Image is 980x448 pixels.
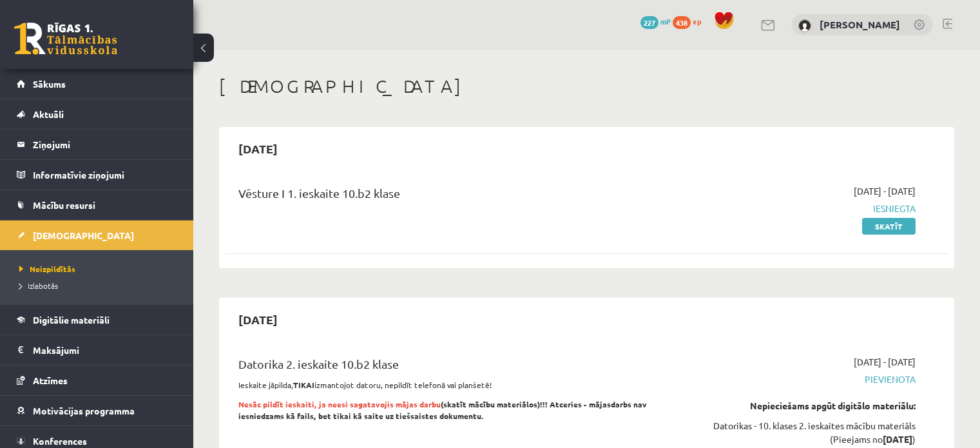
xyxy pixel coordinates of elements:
[238,379,684,391] p: Ieskaite jāpilda, izmantojot datoru, nepildīt telefonā vai planšetē!
[33,108,64,120] span: Aktuāli
[19,264,75,274] span: Neizpildītās
[33,405,135,416] span: Motivācijas programma
[33,229,134,241] span: [DEMOGRAPHIC_DATA]
[33,199,95,211] span: Mācību resursi
[226,304,291,335] h2: [DATE]
[238,184,684,208] div: Vēsture I 1. ieskaite 10.b2 klase
[640,16,671,26] a: 227 mP
[17,69,177,99] a: Sākums
[238,399,441,409] span: Nesāc pildīt ieskaiti, ja neesi sagatavojis mājas darbu
[238,399,647,421] strong: (skatīt mācību materiālos)!!! Atceries - mājasdarbs nav iesniedzams kā fails, bet tikai kā saite ...
[703,202,916,215] span: Iesniegta
[693,16,701,26] span: xp
[673,16,691,29] span: 438
[33,314,110,326] span: Digitālie materiāli
[17,190,177,220] a: Mācību resursi
[862,218,916,235] a: Skatīt
[17,365,177,395] a: Atzīmes
[673,16,707,26] a: 438 xp
[703,419,916,446] div: Datorikas - 10. klases 2. ieskaites mācību materiāls (Pieejams no )
[33,78,66,90] span: Sākums
[14,23,117,55] a: Rīgas 1. Tālmācības vidusskola
[17,130,177,159] a: Ziņojumi
[854,184,916,198] span: [DATE] - [DATE]
[854,355,916,369] span: [DATE] - [DATE]
[219,75,954,97] h1: [DEMOGRAPHIC_DATA]
[33,435,87,447] span: Konferences
[33,130,177,159] legend: Ziņojumi
[33,335,177,365] legend: Maksājumi
[883,433,912,445] strong: [DATE]
[17,160,177,190] a: Informatīvie ziņojumi
[238,355,684,379] div: Datorika 2. ieskaite 10.b2 klase
[703,399,916,413] div: Nepieciešams apgūt digitālo materiālu:
[798,19,811,32] img: Aleksandrija Līduma
[820,18,900,31] a: [PERSON_NAME]
[17,220,177,250] a: [DEMOGRAPHIC_DATA]
[17,396,177,425] a: Motivācijas programma
[640,16,658,29] span: 227
[33,375,68,386] span: Atzīmes
[17,305,177,335] a: Digitālie materiāli
[226,133,291,164] h2: [DATE]
[17,335,177,365] a: Maksājumi
[19,263,180,275] a: Neizpildītās
[33,160,177,190] legend: Informatīvie ziņojumi
[19,280,58,291] span: Izlabotās
[293,380,314,390] strong: TIKAI
[19,280,180,291] a: Izlabotās
[660,16,671,26] span: mP
[703,373,916,386] span: Pievienota
[17,99,177,129] a: Aktuāli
